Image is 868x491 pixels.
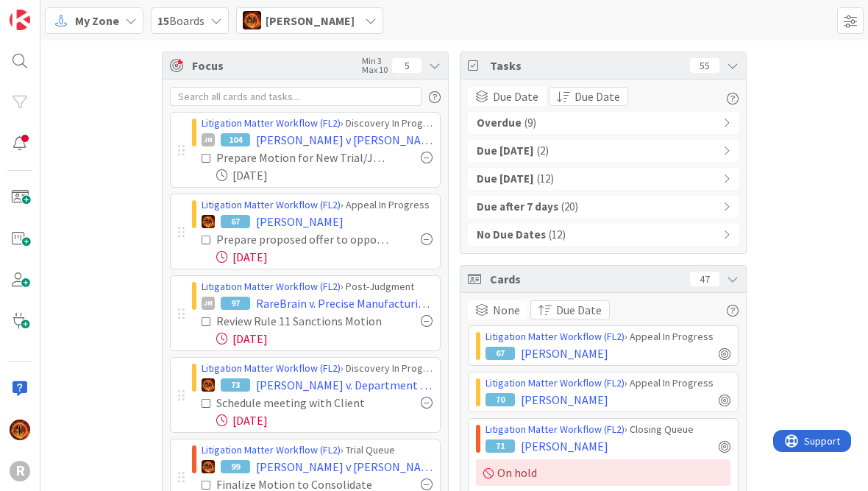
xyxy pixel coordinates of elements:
span: Due Date [493,88,538,105]
div: Schedule meeting with Client [216,394,388,411]
div: Max 10 [362,66,388,74]
div: JM [202,297,215,310]
div: › Post-Judgment [202,279,433,294]
span: Focus [192,57,355,74]
div: Prepare proposed offer to opposing counsel using [PERSON_NAME] drafted [216,230,388,248]
img: TR [10,420,30,440]
span: [PERSON_NAME] [256,213,344,230]
div: [DATE] [216,166,433,184]
span: Tasks [490,57,683,74]
span: Boards [157,12,204,29]
span: None [493,301,520,319]
div: 5 [392,58,421,73]
div: 97 [221,297,250,310]
span: [PERSON_NAME] v [PERSON_NAME] [256,458,433,476]
div: Prepare Motion for New Trial/JNOV [216,149,388,166]
img: TR [202,460,215,473]
div: › Appeal In Progress [485,375,730,391]
b: Overdue [477,115,522,132]
div: 70 [485,393,515,406]
a: Litigation Matter Workflow (FL2) [485,423,625,436]
button: Due Date [549,87,628,106]
span: [PERSON_NAME] [521,391,608,409]
div: › Closing Queue [485,422,730,437]
span: [PERSON_NAME] v. Department of Human Services [256,376,433,394]
div: › Trial Queue [202,442,433,458]
img: TR [202,378,215,392]
span: Support [31,2,67,20]
div: 104 [221,133,250,146]
span: [PERSON_NAME] [266,12,355,29]
span: [PERSON_NAME] [521,345,608,362]
input: Search all cards and tasks... [170,87,421,106]
div: › Appeal In Progress [485,329,730,345]
div: 73 [221,378,250,392]
div: On hold [476,459,730,486]
a: Litigation Matter Workflow (FL2) [202,443,341,456]
a: Litigation Matter Workflow (FL2) [485,376,625,389]
a: Litigation Matter Workflow (FL2) [202,361,341,375]
span: Due Date [574,88,620,105]
div: 67 [485,347,515,360]
img: TR [243,11,261,29]
div: [DATE] [216,330,433,347]
div: › Appeal In Progress [202,197,433,213]
div: [DATE] [216,248,433,266]
div: › Discovery In Progress [202,361,433,376]
span: Cards [490,270,683,288]
span: Due Date [556,301,602,319]
a: Litigation Matter Workflow (FL2) [202,198,341,211]
button: Due Date [530,300,610,319]
b: 15 [157,13,169,28]
div: › Discovery In Progress [202,116,433,131]
b: Due [DATE] [477,143,534,160]
div: 47 [690,272,719,286]
div: 67 [221,215,250,228]
div: R [10,461,30,481]
span: ( 20 ) [561,199,578,216]
a: Litigation Matter Workflow (FL2) [202,116,341,130]
img: Visit kanbanzone.com [10,10,30,30]
span: ( 12 ) [549,227,566,244]
b: Due after 7 days [477,199,558,216]
span: ( 2 ) [537,143,549,160]
span: ( 12 ) [537,171,554,188]
span: [PERSON_NAME] v [PERSON_NAME] [256,131,433,149]
div: [DATE] [216,411,433,429]
span: My Zone [75,12,119,29]
div: 99 [221,460,250,473]
b: Due [DATE] [477,171,534,188]
a: Litigation Matter Workflow (FL2) [485,330,625,343]
div: 71 [485,439,515,453]
b: No Due Dates [477,227,546,244]
div: Min 3 [362,57,388,66]
div: Review Rule 11 Sanctions Motion [216,312,388,330]
span: ( 9 ) [524,115,536,132]
a: Litigation Matter Workflow (FL2) [202,280,341,293]
div: JM [202,133,215,146]
div: 55 [690,58,719,73]
span: RareBrain v. Precise Manufacturing & Engineering [256,294,433,312]
img: TR [202,215,215,228]
span: [PERSON_NAME] [521,437,608,455]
